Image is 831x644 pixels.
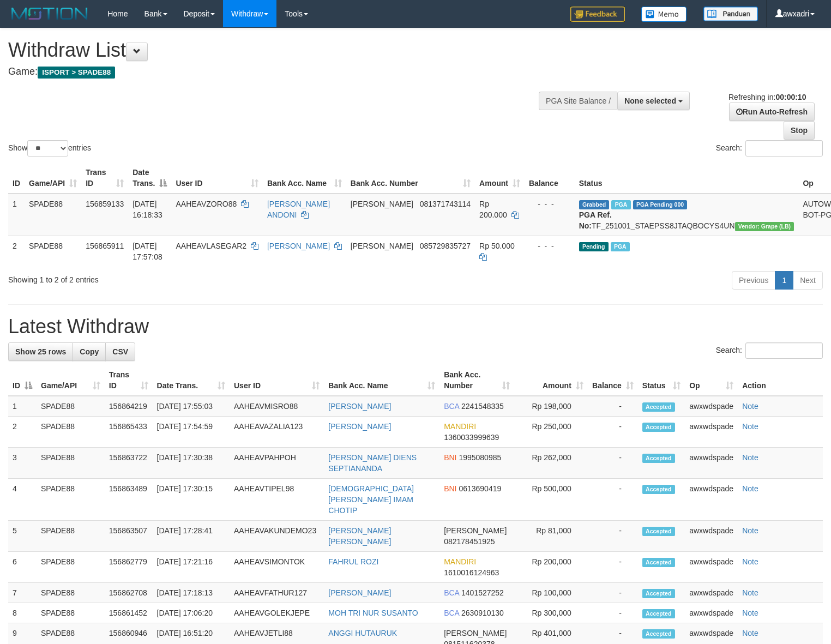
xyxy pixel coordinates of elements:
[86,242,124,250] span: 156865911
[420,200,471,208] span: Copy 081371743114 to clipboard
[328,402,391,411] a: [PERSON_NAME]
[588,552,638,583] td: -
[37,603,105,623] td: SPADE88
[8,316,823,338] h1: Latest Withdraw
[514,365,588,396] th: Amount: activate to sort column ascending
[642,629,675,639] span: Accepted
[461,402,504,411] span: Copy 2241548335 to clipboard
[716,140,823,157] label: Search:
[25,236,81,267] td: SPADE88
[37,417,105,448] td: SPADE88
[37,365,105,396] th: Game/API: activate to sort column ascending
[685,448,738,479] td: awxwdspade
[351,200,413,208] span: [PERSON_NAME]
[716,342,823,359] label: Search:
[267,242,330,250] a: [PERSON_NAME]
[642,423,675,432] span: Accepted
[745,140,823,157] input: Search:
[328,453,417,473] a: [PERSON_NAME] DIENS SEPTIANANDA
[37,583,105,603] td: SPADE88
[514,521,588,552] td: Rp 81,000
[570,7,625,22] img: Feedback.jpg
[128,162,171,194] th: Date Trans.: activate to sort column descending
[8,583,37,603] td: 7
[230,521,324,552] td: AAHEAVAKUNDEMO23
[133,242,162,261] span: [DATE] 17:57:08
[738,365,823,396] th: Action
[444,433,499,442] span: Copy 1360033999639 to clipboard
[8,270,338,285] div: Showing 1 to 2 of 2 entries
[479,242,515,250] span: Rp 50.000
[685,583,738,603] td: awxwdspade
[642,609,675,618] span: Accepted
[37,552,105,583] td: SPADE88
[328,629,397,637] a: ANGGI HUTAURUK
[444,537,495,546] span: Copy 082178451925 to clipboard
[444,453,456,462] span: BNI
[514,583,588,603] td: Rp 100,000
[742,588,758,597] a: Note
[15,347,66,356] span: Show 25 rows
[25,162,81,194] th: Game/API: activate to sort column ascending
[8,552,37,583] td: 6
[444,557,476,566] span: MANDIRI
[105,603,153,623] td: 156861452
[81,162,128,194] th: Trans ID: activate to sort column ascending
[37,479,105,521] td: SPADE88
[588,365,638,396] th: Balance: activate to sort column ascending
[444,629,507,637] span: [PERSON_NAME]
[642,402,675,412] span: Accepted
[742,526,758,535] a: Note
[444,568,499,577] span: Copy 1610016124963 to clipboard
[230,448,324,479] td: AAHEAVPAHPOH
[588,583,638,603] td: -
[176,200,237,208] span: AAHEAVZORO88
[8,396,37,417] td: 1
[745,342,823,359] input: Search:
[230,365,324,396] th: User ID: activate to sort column ascending
[328,588,391,597] a: [PERSON_NAME]
[611,242,630,251] span: Marked by awxwdspade
[617,92,690,110] button: None selected
[633,200,688,209] span: PGA Pending
[579,242,609,251] span: Pending
[588,479,638,521] td: -
[8,603,37,623] td: 8
[461,588,504,597] span: Copy 1401527252 to clipboard
[579,210,612,230] b: PGA Ref. No:
[784,121,815,140] a: Stop
[86,200,124,208] span: 156859133
[575,162,799,194] th: Status
[105,521,153,552] td: 156863507
[742,557,758,566] a: Note
[439,365,514,396] th: Bank Acc. Number: activate to sort column ascending
[73,342,106,361] a: Copy
[624,97,676,105] span: None selected
[37,396,105,417] td: SPADE88
[461,609,504,617] span: Copy 2630910130 to clipboard
[529,198,570,209] div: - - -
[611,200,630,209] span: Marked by awxwdspade
[444,484,456,493] span: BNI
[638,365,685,396] th: Status: activate to sort column ascending
[514,552,588,583] td: Rp 200,000
[80,347,99,356] span: Copy
[8,448,37,479] td: 3
[328,484,414,515] a: [DEMOGRAPHIC_DATA][PERSON_NAME] IMAM CHOTIP
[525,162,575,194] th: Balance
[8,342,73,361] a: Show 25 rows
[685,396,738,417] td: awxwdspade
[728,93,806,101] span: Refreshing in:
[420,242,471,250] span: Copy 085729835727 to clipboard
[230,603,324,623] td: AAHEAVGOLEKJEPE
[475,162,525,194] th: Amount: activate to sort column ascending
[230,552,324,583] td: AAHEAVSIMONTOK
[529,240,570,251] div: - - -
[459,453,501,462] span: Copy 1995080985 to clipboard
[37,521,105,552] td: SPADE88
[230,396,324,417] td: AAHEAVMISRO88
[685,603,738,623] td: awxwdspade
[775,271,793,290] a: 1
[105,583,153,603] td: 156862708
[153,417,230,448] td: [DATE] 17:54:59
